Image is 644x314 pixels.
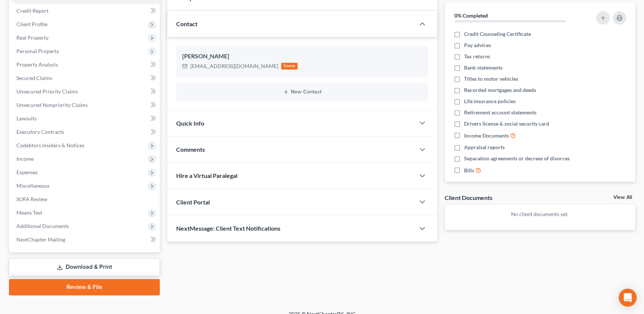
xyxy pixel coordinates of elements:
span: Appraisal reports [464,144,505,151]
span: Means Test [16,209,42,216]
span: Quick Info [176,120,204,127]
a: Unsecured Nonpriority Claims [10,98,160,112]
a: Review & File [9,279,160,295]
span: Unsecured Nonpriority Claims [16,102,88,108]
span: Miscellaneous [16,182,50,189]
span: Credit Counseling Certificate [464,30,531,38]
span: Expenses [16,169,38,175]
p: No client documents yet. [451,210,629,218]
a: Lawsuits [10,112,160,125]
span: Hire a Virtual Paralegal [176,172,237,179]
a: Executory Contracts [10,125,160,139]
span: Bills [464,167,474,174]
span: Personal Property [16,48,59,54]
span: Unsecured Priority Claims [16,88,78,95]
div: [EMAIL_ADDRESS][DOMAIN_NAME] [190,62,278,70]
a: SOFA Review [10,193,160,206]
span: Tax returns [464,53,490,60]
a: Secured Claims [10,71,160,85]
span: Real Property [16,34,49,41]
div: Open Intercom Messenger [619,289,637,307]
a: Credit Report [10,4,160,18]
span: Income [16,156,34,162]
span: Client Portal [176,198,210,206]
a: Download & Print [9,258,160,276]
span: Secured Claims [16,75,52,81]
span: NextMessage: Client Text Notifications [176,225,280,232]
span: Income Documents [464,132,509,139]
span: Lawsuits [16,115,37,121]
span: Contact [176,20,197,27]
a: Property Analysis [10,58,160,71]
span: Separation agreements or decrees of divorces [464,155,570,162]
div: [PERSON_NAME] [182,52,422,61]
span: Executory Contracts [16,129,64,135]
span: Drivers license & social security card [464,120,549,127]
span: NextChapter Mailing [16,236,65,243]
span: Titles to motor vehicles [464,75,518,83]
span: Additional Documents [16,223,69,229]
span: Comments [176,146,205,153]
span: Life insurance policies [464,98,516,105]
span: Retirement account statements [464,109,536,116]
strong: 0% Completed [454,12,488,19]
a: View All [613,195,632,200]
span: Credit Report [16,7,49,14]
div: home [281,63,298,70]
button: New Contact [182,89,422,95]
span: Recorded mortgages and deeds [464,86,536,94]
span: Client Profile [16,21,47,27]
a: Unsecured Priority Claims [10,85,160,98]
span: Pay advices [464,41,491,49]
span: Property Analysis [16,61,58,68]
span: SOFA Review [16,196,47,202]
span: Bank statements [464,64,503,71]
a: NextChapter Mailing [10,233,160,246]
span: Codebtors Insiders & Notices [16,142,84,148]
div: Client Documents [445,194,492,201]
